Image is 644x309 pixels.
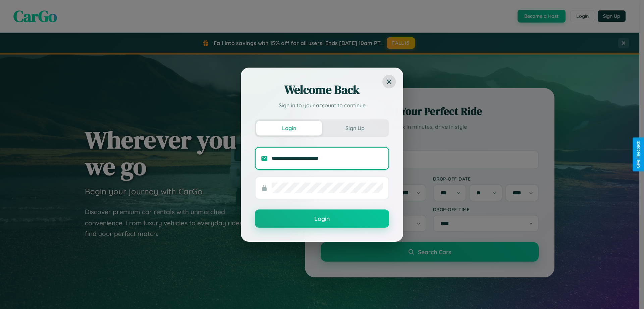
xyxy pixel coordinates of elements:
[636,141,641,168] div: Give Feedback
[322,121,388,136] button: Sign Up
[255,209,389,228] button: Login
[256,121,322,136] button: Login
[255,82,389,98] h2: Welcome Back
[255,101,389,109] p: Sign in to your account to continue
